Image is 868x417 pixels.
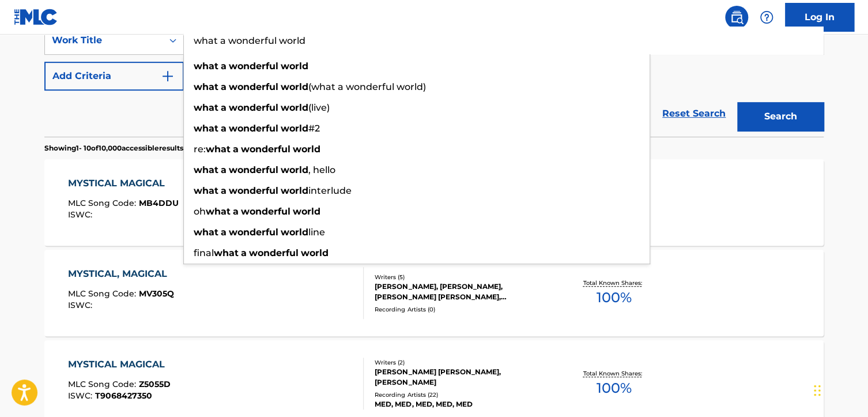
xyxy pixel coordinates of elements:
[375,273,549,281] div: Writers ( 5 )
[194,123,218,134] strong: what
[194,102,218,113] strong: what
[229,164,278,175] strong: wonderful
[249,247,299,258] strong: wonderful
[596,287,631,308] span: 100 %
[375,281,549,302] div: [PERSON_NAME], [PERSON_NAME], [PERSON_NAME] [PERSON_NAME], [PERSON_NAME], [PERSON_NAME]
[737,102,824,131] button: Search
[194,185,218,196] strong: what
[281,164,308,175] strong: world
[44,250,824,336] a: MYSTICAL, MAGICALMLC Song Code:MV305QISWC:Writers (5)[PERSON_NAME], [PERSON_NAME], [PERSON_NAME] ...
[95,390,152,401] span: T9068427350
[229,227,278,238] strong: wonderful
[44,159,824,246] a: MYSTICAL MAGICALMLC Song Code:MB4DDUISWC:Non-Musical WorkWriters (1)[PERSON_NAME]Recording Artist...
[241,247,247,258] strong: a
[229,123,278,134] strong: wonderful
[308,81,426,92] span: (what a wonderful world)
[281,81,308,92] strong: world
[194,81,218,92] strong: what
[760,10,773,24] img: help
[725,6,748,29] a: Public Search
[14,9,58,25] img: MLC Logo
[194,144,206,155] span: re:
[161,69,175,83] img: 9d2ae6d4665cec9f34b9.svg
[375,367,549,388] div: [PERSON_NAME] [PERSON_NAME], [PERSON_NAME]
[194,164,218,175] strong: what
[221,61,227,72] strong: a
[229,185,278,196] strong: wonderful
[68,379,139,389] span: MLC Song Code :
[139,379,171,389] span: Z5055D
[308,185,352,196] span: interlude
[308,227,325,238] span: line
[68,288,139,299] span: MLC Song Code :
[785,3,854,32] a: Log In
[206,206,231,217] strong: what
[221,81,227,92] strong: a
[194,247,214,258] span: final
[281,61,308,72] strong: world
[44,26,824,137] form: Search Form
[221,102,227,113] strong: a
[194,206,206,217] span: oh
[221,227,227,238] strong: a
[583,279,644,287] p: Total Known Shares:
[221,164,227,175] strong: a
[730,10,744,24] img: search
[68,300,95,310] span: ISWC :
[139,288,174,299] span: MV305Q
[293,144,320,155] strong: world
[233,206,239,217] strong: a
[68,390,95,401] span: ISWC :
[596,378,631,399] span: 100 %
[221,123,227,134] strong: a
[308,164,335,175] span: , hello
[52,33,156,47] div: Work Title
[68,198,139,208] span: MLC Song Code :
[229,102,278,113] strong: wonderful
[206,144,231,155] strong: what
[281,227,308,238] strong: world
[308,102,330,113] span: (live)
[810,362,868,417] iframe: Chat Widget
[229,61,278,72] strong: wonderful
[281,123,308,134] strong: world
[301,247,329,258] strong: world
[814,373,821,408] div: Drag
[68,176,179,190] div: MYSTICAL MAGICAL
[375,358,549,367] div: Writers ( 2 )
[194,61,218,72] strong: what
[656,101,731,126] a: Reset Search
[293,206,320,217] strong: world
[44,62,184,91] button: Add Criteria
[241,206,290,217] strong: wonderful
[214,247,239,258] strong: what
[375,390,549,399] div: Recording Artists ( 22 )
[139,198,179,208] span: MB4DDU
[241,144,290,155] strong: wonderful
[233,144,239,155] strong: a
[281,185,308,196] strong: world
[229,81,278,92] strong: wonderful
[68,209,95,220] span: ISWC :
[44,143,229,153] p: Showing 1 - 10 of 10,000 accessible results (Total 14,348 )
[221,185,227,196] strong: a
[583,369,644,378] p: Total Known Shares:
[194,227,218,238] strong: what
[281,102,308,113] strong: world
[68,358,171,371] div: MYSTICAL MAGICAL
[308,123,320,134] span: #2
[375,305,549,314] div: Recording Artists ( 0 )
[755,6,778,29] div: Help
[68,267,174,281] div: MYSTICAL, MAGICAL
[375,399,549,410] div: MED, MED, MED, MED, MED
